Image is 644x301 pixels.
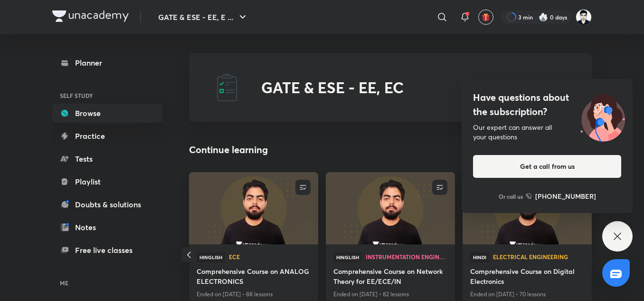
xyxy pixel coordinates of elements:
[366,254,447,261] a: Instrumentation Engineering
[52,218,162,237] a: Notes
[333,266,447,288] a: Comprehensive Course on Network Theory for EE/ECE/IN
[473,123,621,142] div: Our expert can answer all your questions
[197,252,225,262] span: Hinglish
[573,90,633,142] img: ttu_illustration_new.svg
[52,87,162,104] h6: SELF STUDY
[473,90,621,119] h4: Have questions about the subscription?
[52,172,162,191] a: Playlist
[526,191,596,201] a: [PHONE_NUMBER]
[188,171,319,245] img: new-thumbnail
[212,72,242,103] img: GATE & ESE - EE, EC
[52,195,162,214] a: Doubts & solutions
[576,9,592,25] img: Sachchidanand Kumar
[197,288,311,301] p: Ended on [DATE] • 88 lessons
[189,143,268,157] h2: Continue learning
[539,12,548,22] img: streak
[482,13,490,21] img: avatar
[52,10,129,24] a: Company Logo
[333,288,447,301] p: Ended on [DATE] • 82 lessons
[470,252,489,262] span: Hindi
[52,53,162,72] a: Planner
[493,254,584,260] span: Electrical Engineering
[229,254,311,261] a: ECE
[473,155,621,178] button: Get a call from us
[52,241,162,260] a: Free live classes
[261,78,404,97] h2: GATE & ESE - EE, EC
[333,252,362,262] span: Hinglish
[493,254,584,261] a: Electrical Engineering
[52,126,162,146] a: Practice
[52,149,162,168] a: Tests
[189,172,318,244] a: new-thumbnail
[470,266,584,288] a: Comprehensive Course on Digital Electronics
[52,104,162,123] a: Browse
[324,171,456,245] img: new-thumbnail
[229,254,311,260] span: ECE
[52,10,129,22] img: Company Logo
[535,191,596,201] h6: [PHONE_NUMBER]
[52,275,162,291] h6: ME
[499,192,523,201] p: Or call us
[478,10,493,25] button: avatar
[152,8,254,27] button: GATE & ESE - EE, E ...
[197,266,311,288] a: Comprehensive Course on ANALOG ELECTRONICS
[326,172,455,244] a: new-thumbnail
[470,288,584,301] p: Ended on [DATE] • 70 lessons
[366,254,447,260] span: Instrumentation Engineering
